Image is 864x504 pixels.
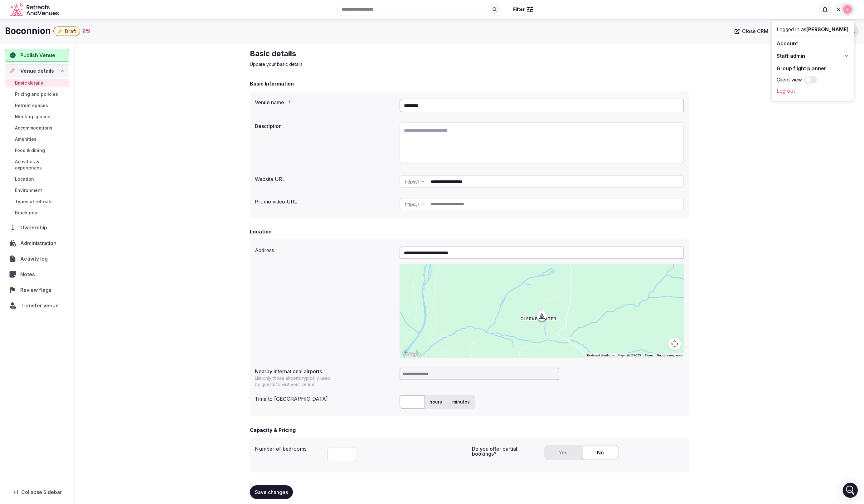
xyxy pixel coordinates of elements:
a: Visit the homepage [10,2,60,17]
a: Amenities [5,135,69,144]
button: Save changes [250,485,293,499]
button: Keyboard shortcuts [587,353,614,358]
a: Basic details [5,79,69,87]
img: Glen Hayes [843,5,852,14]
label: Venue name [255,100,395,105]
a: Close CRM [731,25,772,37]
span: Venue details [20,67,54,75]
span: Activities & experiences [15,159,67,171]
button: Staff admin [777,51,849,61]
a: Pricing and policies [5,90,69,99]
a: Administration [5,237,69,250]
a: Food & dining [5,146,69,155]
svg: Retreats and Venues company logo [10,2,60,17]
span: Save changes [255,489,288,495]
div: Logged in as [777,26,849,33]
span: Administration [20,239,59,247]
button: 8% [83,27,91,35]
span: Retreat spaces [15,102,48,109]
a: Activities & experiences [5,157,69,172]
span: Amenities [15,136,36,142]
a: Account [777,38,849,48]
span: Location [15,176,34,182]
p: List only those airports typically used by guests to visit your venue [255,375,335,388]
h2: Location [250,228,272,235]
span: Close CRM [742,28,768,34]
h2: Capacity & Pricing [250,426,296,434]
span: Notes [20,271,37,278]
h1: Boconnion [5,25,51,37]
a: Ownership [5,221,69,234]
label: Client view [777,76,802,83]
span: Draft [65,28,76,34]
a: Meeting spaces [5,112,69,121]
a: Brochures [5,208,69,217]
div: Address [255,244,395,254]
a: Types of retreats [5,197,69,206]
div: Website URL [255,173,395,183]
span: Brochures [15,210,37,216]
span: Environment [15,187,42,193]
a: Activity log [5,252,69,265]
button: Collapse Sidebar [5,485,69,499]
span: Accommodations [15,125,52,131]
div: Time to [GEOGRAPHIC_DATA] [255,393,395,403]
span: Pricing and policies [15,91,58,97]
a: Review flags [5,283,69,296]
button: Map camera controls [668,338,681,350]
a: Accommodations [5,124,69,132]
button: Yes [546,446,580,459]
label: hours [425,394,447,410]
a: Report a map error [657,354,682,357]
a: Environment [5,186,69,195]
a: Open this area in Google Maps (opens a new window) [401,350,422,358]
span: Map data ©2025 [618,354,641,357]
span: Basic details [15,80,43,86]
span: Publish Venue [20,51,55,59]
a: Log out [777,86,849,96]
div: Promo video URL [255,195,395,205]
div: 8 % [83,27,91,35]
a: Retreat spaces [5,101,69,110]
span: Staff admin [777,52,805,60]
span: Activity log [20,255,50,262]
label: Nearby international airports [255,369,395,374]
span: [PERSON_NAME] [806,26,849,32]
div: Number of bedrooms [255,443,322,453]
button: Draft [53,27,80,36]
img: Google [401,350,422,358]
label: Description [255,124,395,129]
a: Location [5,175,69,183]
button: Publish Venue [5,49,69,62]
span: Collapse Sidebar [21,489,62,495]
label: minutes [447,394,475,410]
span: Transfer venue [20,302,59,309]
button: Transfer venue [5,299,69,312]
span: Food & dining [15,147,45,154]
a: Terms (opens in new tab) [645,354,653,357]
span: Meeting spaces [15,114,50,120]
button: Filter [509,3,537,15]
h2: Basic Information [250,80,294,87]
h2: Basic details [250,49,459,59]
label: Do you offer partial bookings? [472,446,539,456]
span: Review flags [20,286,54,294]
a: Notes [5,268,69,281]
span: Types of retreats [15,198,53,205]
span: Filter [513,6,525,12]
div: Open Intercom Messenger [843,483,858,498]
a: Group flight planner [777,63,849,73]
span: Ownership [20,224,50,231]
button: No [583,446,618,459]
p: Update your basic details [250,61,459,67]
